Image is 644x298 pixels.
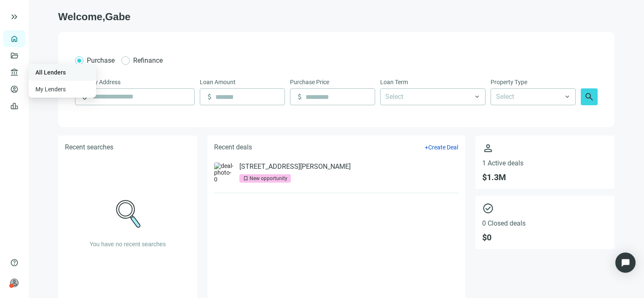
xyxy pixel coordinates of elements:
[35,69,66,76] a: All Lenders
[58,10,614,24] h1: Welcome, Gabe
[584,92,594,102] span: search
[133,56,163,64] span: Refinance
[205,93,214,101] span: attach_money
[482,159,608,167] span: 1 Active deals
[214,142,252,152] h5: Recent deals
[65,142,113,152] h5: Recent searches
[482,232,608,242] span: $ 0
[424,144,459,151] button: +Create Deal
[10,68,16,77] span: account_balance
[425,144,428,151] span: +
[239,162,351,171] a: [STREET_ADDRESS][PERSON_NAME]
[200,77,236,87] span: Loan Amount
[9,12,19,22] button: keyboard_double_arrow_right
[10,279,19,287] span: person
[380,77,408,87] span: Loan Term
[214,162,234,183] img: deal-photo-0
[482,172,608,182] span: $ 1.3M
[581,88,598,105] button: search
[615,253,636,273] div: Open Intercom Messenger
[90,241,166,247] span: You have no recent searches
[428,144,458,151] span: Create Deal
[482,202,608,214] span: check_circle
[295,93,304,101] span: attach_money
[290,77,329,87] span: Purchase Price
[250,174,287,183] div: New opportunity
[482,219,608,227] span: 0 Closed deals
[10,258,19,267] span: help
[243,176,249,181] span: bookmark
[491,77,527,87] span: Property Type
[80,92,89,101] span: location_on
[87,56,115,64] span: Purchase
[482,142,608,154] span: person
[35,86,66,93] a: My Lenders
